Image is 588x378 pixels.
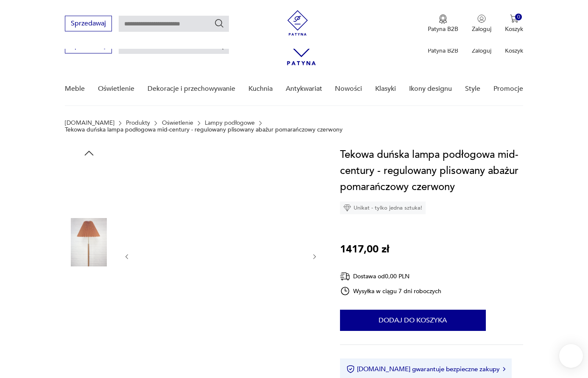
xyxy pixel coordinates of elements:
[340,202,426,214] div: Unikat - tylko jedna sztuka!
[65,73,85,105] a: Meble
[126,120,150,126] a: Produkty
[65,16,112,31] button: Sprzedawaj
[248,73,273,105] a: Kuchnia
[139,147,302,365] img: Zdjęcie produktu Tekowa duńska lampa podłogowa mid-century - regulowany plisowany abażur pomarańc...
[515,14,522,21] div: 0
[428,14,458,33] a: Ikona medaluPatyna B2B
[346,365,505,373] button: [DOMAIN_NAME] gwarantuje bezpieczne zakupy
[340,241,389,258] p: 1417,00 zł
[472,25,491,33] p: Zaloguj
[340,286,442,296] div: Wysyłka w ciągu 7 dni roboczych
[409,73,452,105] a: Ikony designu
[439,14,447,24] img: Ikona medalu
[65,21,112,27] a: Sprzedawaj
[505,14,523,33] button: 0Koszyk
[428,25,458,33] p: Patyna B2B
[375,73,396,105] a: Klasyki
[205,120,255,126] a: Lampy podłogowe
[510,14,518,23] img: Ikona koszyka
[428,47,458,55] p: Patyna B2B
[340,271,350,282] img: Ikona dostawy
[335,73,362,105] a: Nowości
[505,47,523,55] p: Koszyk
[472,14,491,33] button: Zaloguj
[65,43,112,49] a: Sprzedawaj
[162,120,193,126] a: Oświetlenie
[285,10,310,36] img: Patyna - sklep z meblami i dekoracjami vintage
[286,73,322,105] a: Antykwariat
[340,271,442,282] div: Dostawa od 0,00 PLN
[343,204,351,212] img: Ikona diamentu
[65,120,114,126] a: [DOMAIN_NAME]
[428,14,458,33] button: Patyna B2B
[559,344,583,368] iframe: Smartsupp widget button
[477,14,486,23] img: Ikonka użytkownika
[493,73,523,105] a: Promocje
[505,25,523,33] p: Koszyk
[346,365,355,373] img: Ikona certyfikatu
[65,218,113,266] img: Zdjęcie produktu Tekowa duńska lampa podłogowa mid-century - regulowany plisowany abażur pomarańc...
[340,310,486,331] button: Dodaj do koszyka
[465,73,480,105] a: Style
[65,326,113,375] img: Zdjęcie produktu Tekowa duńska lampa podłogowa mid-century - regulowany plisowany abażur pomarańc...
[503,367,505,371] img: Ikona strzałki w prawo
[65,272,113,320] img: Zdjęcie produktu Tekowa duńska lampa podłogowa mid-century - regulowany plisowany abażur pomarańc...
[98,73,134,105] a: Oświetlenie
[472,47,491,55] p: Zaloguj
[340,147,524,195] h1: Tekowa duńska lampa podłogowa mid-century - regulowany plisowany abażur pomarańczowy czerwony
[214,18,224,28] button: Szukaj
[65,164,113,212] img: Zdjęcie produktu Tekowa duńska lampa podłogowa mid-century - regulowany plisowany abażur pomarańc...
[148,73,235,105] a: Dekoracje i przechowywanie
[65,126,343,133] p: Tekowa duńska lampa podłogowa mid-century - regulowany plisowany abażur pomarańczowy czerwony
